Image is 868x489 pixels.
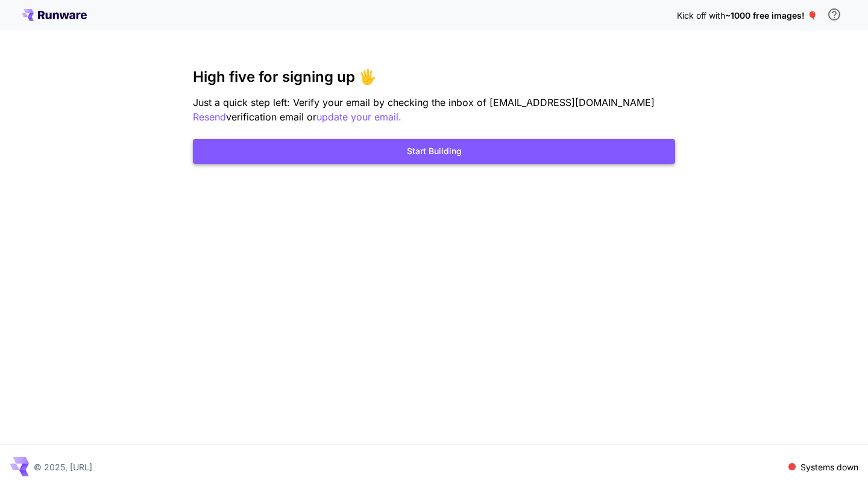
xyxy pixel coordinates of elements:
button: Start Building [193,139,675,164]
span: ~1000 free images! 🎈 [725,10,817,20]
button: Resend [193,110,226,125]
button: update your email. [316,110,401,125]
button: In order to qualify for free credit, you need to sign up with a business email address and click ... [822,2,846,26]
span: Just a quick step left: Verify your email by checking the inbox of [EMAIL_ADDRESS][DOMAIN_NAME] [193,96,655,108]
h3: High five for signing up 🖐️ [193,69,675,86]
span: verification email or [226,111,316,123]
p: Systems down [800,461,858,473]
span: Kick off with [677,10,725,20]
p: © 2025, [URL] [34,461,92,473]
